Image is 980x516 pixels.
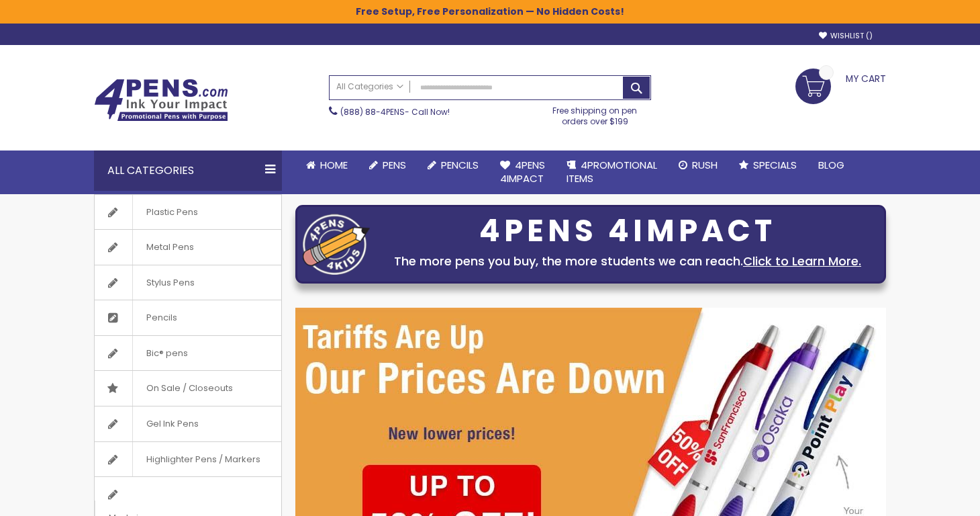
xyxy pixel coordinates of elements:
[358,150,417,180] a: Pens
[132,265,208,300] span: Stylus Pens
[807,150,855,180] a: Blog
[295,150,358,180] a: Home
[567,158,657,185] span: 4PROMOTIONAL ITEMS
[489,150,556,194] a: 4Pens4impact
[132,195,211,230] span: Plastic Pens
[556,150,668,194] a: 4PROMOTIONALITEMS
[692,158,718,172] span: Rush
[818,158,844,172] span: Blog
[336,81,403,92] span: All Categories
[95,265,281,300] a: Stylus Pens
[417,150,489,180] a: Pencils
[340,106,450,118] span: - Call Now!
[94,150,282,191] div: All Categories
[743,253,861,269] a: Click to Learn More.
[383,158,406,172] span: Pens
[753,158,797,172] span: Specials
[95,406,281,441] a: Gel Ink Pens
[95,371,281,406] a: On Sale / Closeouts
[819,31,873,41] a: Wishlist
[330,76,410,98] a: All Categories
[377,217,879,245] div: 4PENS 4IMPACT
[95,300,281,335] a: Pencils
[340,106,405,118] a: (888) 88-4PENS
[441,158,479,172] span: Pencils
[132,442,274,477] span: Highlighter Pens / Markers
[132,336,201,371] span: Bic® pens
[500,158,545,185] span: 4Pens 4impact
[132,406,212,441] span: Gel Ink Pens
[95,195,281,230] a: Plastic Pens
[539,100,652,127] div: Free shipping on pen orders over $199
[94,79,228,122] img: 4Pens Custom Pens and Promotional Products
[132,230,207,265] span: Metal Pens
[377,252,879,271] div: The more pens you buy, the more students we can reach.
[132,371,246,406] span: On Sale / Closeouts
[95,230,281,265] a: Metal Pens
[95,336,281,371] a: Bic® pens
[303,214,370,275] img: four_pen_logo.png
[320,158,348,172] span: Home
[668,150,728,180] a: Rush
[132,300,191,335] span: Pencils
[95,442,281,477] a: Highlighter Pens / Markers
[728,150,807,180] a: Specials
